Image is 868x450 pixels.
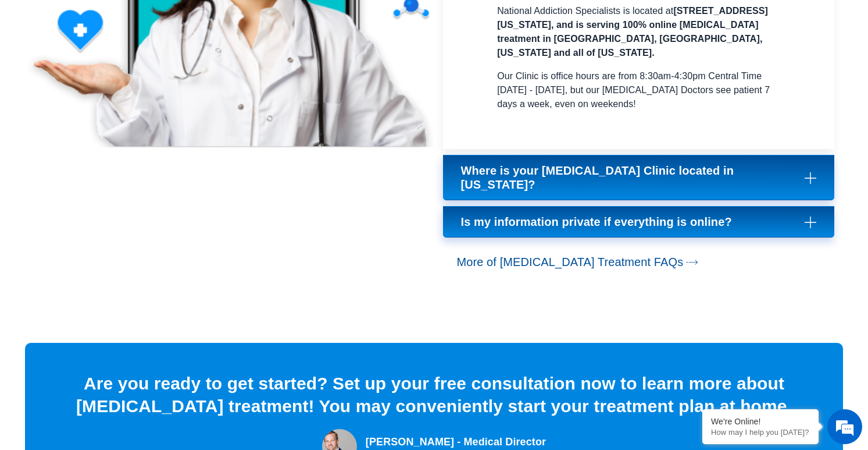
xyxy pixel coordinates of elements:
[497,69,780,111] p: Our Clinic is office hours are from 8:30am-4:30pm Central Time [DATE] - [DATE], but our [MEDICAL_...
[711,428,810,437] p: How may I help you today?
[13,60,30,77] div: Navigation go back
[443,155,835,200] a: Where is your [MEDICAL_DATA] Clinic located in [US_STATE]?
[497,4,780,60] p: National Addiction Specialists is located at
[366,434,546,450] div: [PERSON_NAME] - Medical Director
[443,249,712,276] a: More of [MEDICAL_DATA] Treatment FAQs
[711,417,810,426] div: We're Online!
[42,372,826,417] div: Are you ready to get started? Set up your free consultation now to learn more about [MEDICAL_DATA...
[6,318,222,359] textarea: Type your message and hit 'Enter'
[457,256,684,269] span: More of [MEDICAL_DATA] Treatment FAQs
[191,6,219,34] div: Minimize live chat window
[67,147,160,264] span: We're online!
[461,164,817,192] span: Where is your [MEDICAL_DATA] Clinic located in [US_STATE]?
[443,249,835,276] div: Read more of Suboxone Treatment FAQs
[443,206,835,238] a: Is my information private if everything is online?
[497,6,768,58] strong: [STREET_ADDRESS][US_STATE], and is serving 100% online [MEDICAL_DATA] treatment in [GEOGRAPHIC_DA...
[461,215,738,229] span: Is my information private if everything is online?
[78,61,213,76] div: Chat with us now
